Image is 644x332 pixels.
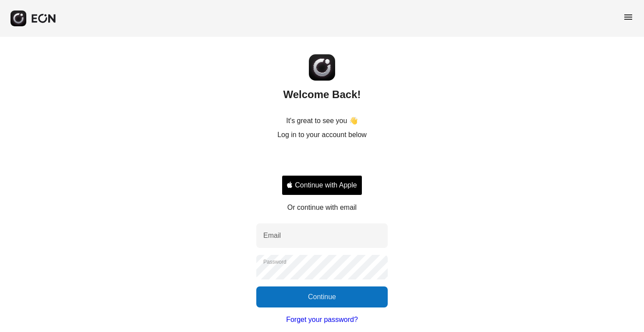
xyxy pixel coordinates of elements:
[286,314,358,325] a: Forget your password?
[464,9,635,129] iframe: Sign in with Google Dialog
[282,175,362,195] button: Signin with apple ID
[282,150,362,169] div: Sign in with Google. Opens in new tab
[277,150,367,169] iframe: Sign in with Google Button
[256,286,388,307] button: Continue
[263,258,287,265] label: Password
[277,130,367,140] p: Log in to your account below
[263,230,281,241] label: Email
[287,202,357,213] p: Or continue with email
[283,88,361,102] h2: Welcome Back!
[286,116,358,126] p: It's great to see you 👋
